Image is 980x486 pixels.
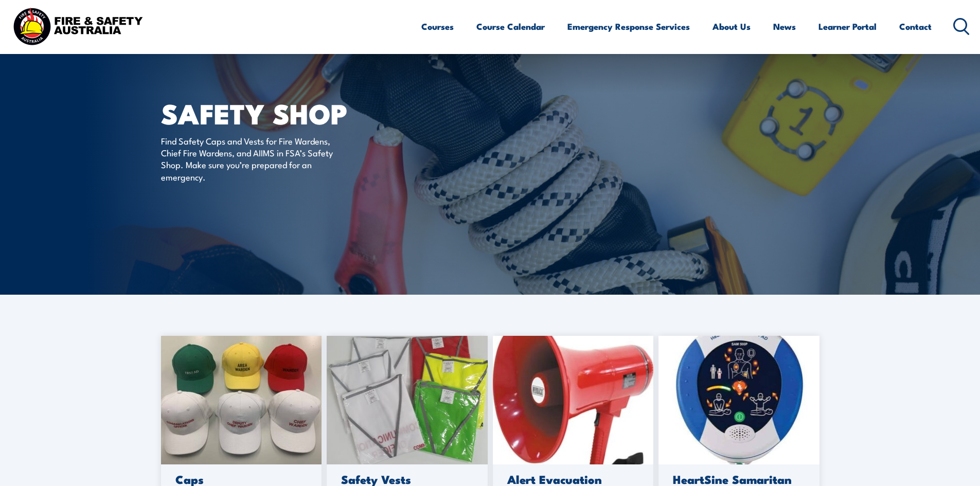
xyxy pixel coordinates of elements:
[476,13,545,40] a: Course Calendar
[658,336,819,464] img: 500.jpg
[161,101,415,125] h1: SAFETY SHOP
[773,13,796,40] a: News
[712,13,751,40] a: About Us
[161,336,322,464] img: caps-scaled-1.jpg
[567,13,690,40] a: Emergency Response Services
[818,13,877,40] a: Learner Portal
[421,13,454,40] a: Courses
[341,473,470,485] h3: Safety Vests
[899,13,932,40] a: Contact
[493,336,654,464] img: megaphone-1.jpg
[161,135,349,183] p: Find Safety Caps and Vests for Fire Wardens, Chief Fire Wardens, and AIIMS in FSA’s Safety Shop. ...
[327,336,488,464] img: 20230220_093531-scaled-1.jpg
[175,473,305,485] h3: Caps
